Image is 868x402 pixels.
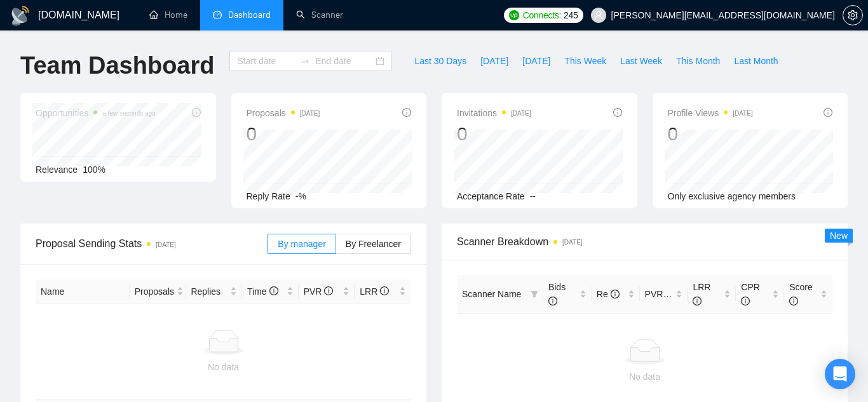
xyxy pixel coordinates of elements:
span: By Freelancer [346,239,401,249]
span: Re [597,289,620,299]
span: -- [530,191,536,201]
span: [DATE] [522,54,550,68]
h1: Team Dashboard [20,51,214,81]
span: swap-right [300,56,310,66]
a: setting [843,10,863,20]
span: Last Month [734,54,778,68]
span: filter [528,285,541,304]
span: CPR [741,282,760,306]
input: End date [315,54,373,68]
time: [DATE] [511,110,531,117]
button: [DATE] [515,51,557,71]
time: [DATE] [300,110,320,117]
span: dashboard [213,10,222,19]
img: upwork-logo.png [509,10,519,20]
span: info-circle [380,286,389,295]
span: info-circle [693,297,702,305]
span: Last Week [620,54,662,68]
div: No data [462,370,827,384]
button: This Month [669,51,727,71]
span: Acceptance Rate [457,191,525,201]
input: Start date [237,54,295,68]
button: Last Month [727,51,785,71]
button: Last Week [613,51,669,71]
span: Profile Views [668,105,753,121]
span: user [594,11,603,20]
span: info-circle [611,290,620,298]
span: Reply Rate [247,191,290,201]
button: [DATE] [473,51,515,71]
span: Invitations [457,105,531,121]
div: No data [41,360,406,374]
button: Last 30 Days [407,51,473,71]
span: Replies [191,285,227,298]
th: Replies [186,279,242,304]
div: 0 [247,122,320,146]
button: This Week [557,51,613,71]
span: This Month [676,54,720,68]
span: Last 30 Days [414,54,466,68]
span: PVR [645,289,675,299]
span: info-circle [269,286,278,295]
span: info-circle [741,297,750,305]
span: Proposals [135,285,174,298]
a: searchScanner [296,10,343,20]
th: Name [36,279,130,304]
span: This Week [564,54,606,68]
img: logo [10,6,31,26]
div: 0 [668,122,753,146]
span: Proposal Sending Stats [36,236,268,251]
span: Dashboard [228,10,271,20]
span: Scanner Name [462,289,521,299]
th: Proposals [130,279,186,304]
span: [DATE] [480,54,508,68]
span: Scanner Breakdown [457,234,832,250]
span: LRR [693,282,710,306]
span: info-circle [824,108,832,117]
span: info-circle [548,297,557,305]
span: filter [531,290,538,298]
a: homeHome [149,10,187,20]
span: -% [295,191,306,201]
span: Score [789,282,813,306]
span: info-circle [613,108,622,117]
span: info-circle [789,297,798,305]
span: info-circle [324,286,333,295]
span: setting [843,10,862,20]
span: Bids [548,282,566,306]
span: 100% [83,164,105,175]
time: [DATE] [733,110,752,117]
button: setting [843,5,863,25]
div: Open Intercom Messenger [825,359,855,389]
span: By manager [278,239,325,249]
span: Relevance [36,164,78,175]
span: PVR [304,286,334,297]
span: Only exclusive agency members [668,191,796,201]
span: to [300,56,310,66]
span: Time [247,286,278,297]
span: Proposals [247,105,320,121]
div: 0 [457,122,531,146]
time: [DATE] [156,241,175,248]
span: info-circle [402,108,411,117]
span: New [830,231,848,241]
time: [DATE] [562,239,582,246]
span: LRR [360,286,389,297]
span: 245 [564,8,578,22]
span: Connects: [523,8,561,22]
